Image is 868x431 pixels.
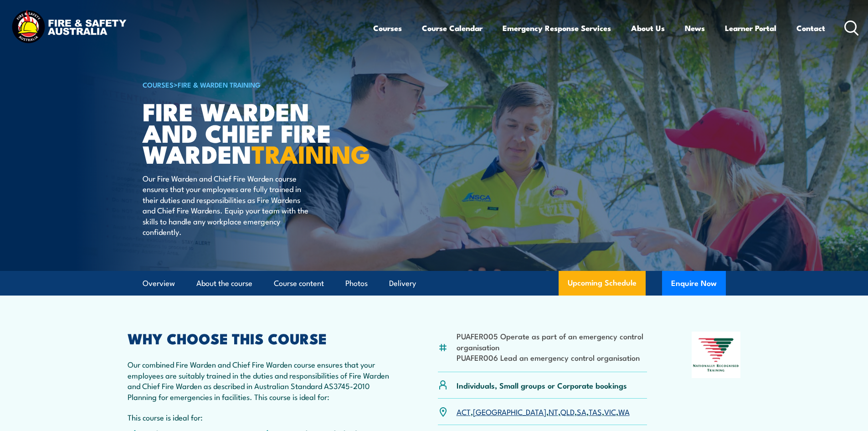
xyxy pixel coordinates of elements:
[457,380,627,390] p: Individuals, Small groups or Corporate bookings
[685,16,705,40] a: News
[143,79,174,89] a: COURSES
[692,332,741,378] img: Nationally Recognised Training logo.
[143,100,368,164] h1: Fire Warden and Chief Fire Warden
[457,352,647,363] li: PUAFER006 Lead an emergency control organisation
[373,16,402,40] a: Courses
[143,271,175,296] a: Overview
[796,16,825,40] a: Contact
[457,406,630,417] p: , , , , , , ,
[559,271,646,296] a: Upcoming Schedule
[549,406,558,417] a: NT
[577,406,586,417] a: SA
[345,271,368,296] a: Photos
[196,271,252,296] a: About the course
[143,79,368,90] h6: >
[631,16,665,40] a: About Us
[457,331,647,352] li: PUAFER005 Operate as part of an emergency control organisation
[274,271,324,296] a: Course content
[389,271,416,296] a: Delivery
[662,271,726,296] button: Enquire Now
[725,16,776,40] a: Learner Portal
[128,359,394,402] p: Our combined Fire Warden and Chief Fire Warden course ensures that your employees are suitably tr...
[503,16,611,40] a: Emergency Response Services
[457,406,471,417] a: ACT
[604,406,616,417] a: VIC
[560,406,575,417] a: QLD
[178,79,261,89] a: Fire & Warden Training
[473,406,546,417] a: [GEOGRAPHIC_DATA]
[128,332,394,344] h2: WHY CHOOSE THIS COURSE
[252,134,370,172] strong: TRAINING
[589,406,602,417] a: TAS
[128,412,394,422] p: This course is ideal for:
[618,406,630,417] a: WA
[143,173,309,237] p: Our Fire Warden and Chief Fire Warden course ensures that your employees are fully trained in the...
[422,16,483,40] a: Course Calendar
